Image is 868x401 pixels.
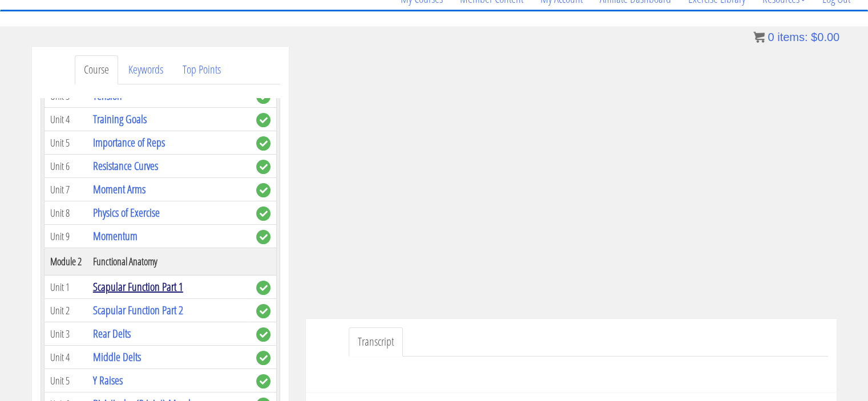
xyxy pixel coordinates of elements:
bdi: 0.00 [811,31,839,43]
th: Functional Anatomy [87,248,251,276]
a: Importance of Reps [93,135,165,150]
a: Scapular Function Part 2 [93,302,183,318]
td: Unit 7 [44,178,87,201]
td: Unit 3 [44,322,87,346]
a: Rear Delts [93,326,131,341]
a: Training Goals [93,111,147,127]
td: Unit 8 [44,201,87,225]
a: Transcript [349,327,403,357]
span: items: [777,31,808,43]
th: Module 2 [44,248,87,276]
a: Course [75,55,118,84]
td: Unit 4 [44,108,87,131]
td: Unit 5 [44,369,87,392]
span: complete [256,374,271,388]
span: complete [256,113,271,127]
a: Middle Delts [93,349,141,364]
td: Unit 1 [44,276,87,299]
a: Top Points [173,55,230,84]
span: $ [811,31,817,43]
td: Unit 5 [44,131,87,155]
img: icon11.png [753,31,765,43]
span: complete [256,281,271,295]
span: complete [256,230,271,244]
a: Y Raises [93,372,123,388]
span: complete [256,183,271,197]
td: Unit 2 [44,299,87,322]
a: Resistance Curves [93,158,158,173]
td: Unit 9 [44,225,87,248]
td: Unit 4 [44,346,87,369]
span: 0 [768,31,774,43]
a: 0 items: $0.00 [753,31,839,43]
span: complete [256,304,271,318]
span: complete [256,351,271,365]
span: complete [256,136,271,151]
a: Scapular Function Part 1 [93,279,183,294]
a: Keywords [119,55,172,84]
span: complete [256,160,271,174]
span: complete [256,206,271,221]
a: Moment Arms [93,181,146,197]
td: Unit 6 [44,155,87,178]
a: Physics of Exercise [93,205,160,220]
span: complete [256,327,271,342]
a: Momentum [93,228,138,244]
